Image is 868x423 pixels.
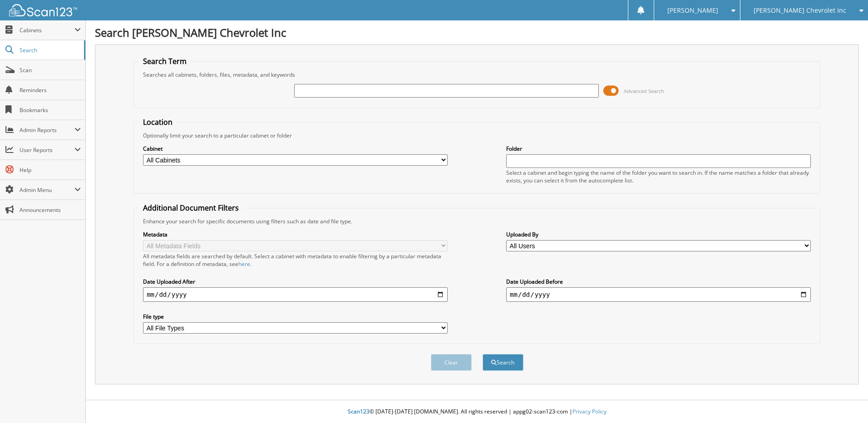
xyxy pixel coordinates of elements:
div: Searches all cabinets, folders, files, metadata, and keywords [138,71,815,79]
label: Folder [506,145,811,152]
legend: Additional Document Filters [138,203,243,213]
div: Select a cabinet and begin typing the name of the folder you want to search in. If the name match... [506,169,811,184]
span: [PERSON_NAME] [667,8,718,13]
span: Help [20,166,81,174]
span: Admin Menu [20,186,74,194]
span: Scan [20,66,81,74]
button: Clear [431,354,472,371]
span: Announcements [20,206,81,214]
legend: Location [138,117,177,127]
input: start [143,287,448,302]
img: scan123-logo-white.svg [9,4,77,16]
label: Uploaded By [506,231,811,238]
div: All metadata fields are searched by default. Select a cabinet with metadata to enable filtering b... [143,252,448,268]
label: File type [143,313,448,320]
label: Date Uploaded Before [506,278,811,285]
div: © [DATE]-[DATE] [DOMAIN_NAME]. All rights reserved | appg02-scan123-com | [86,401,868,423]
input: end [506,287,811,302]
h1: Search [PERSON_NAME] Chevrolet Inc [95,25,859,40]
span: Reminders [20,86,81,94]
span: [PERSON_NAME] Chevrolet Inc [754,8,846,13]
button: Search [483,354,523,371]
span: Advanced Search [624,88,664,94]
span: Scan123 [348,408,370,415]
span: Search [20,46,79,54]
a: here [238,260,250,268]
div: Enhance your search for specific documents using filters such as date and file type. [138,217,815,225]
span: User Reports [20,146,74,154]
span: Admin Reports [20,126,74,134]
iframe: Chat Widget [823,379,868,423]
div: Optionally limit your search to a particular cabinet or folder [138,132,815,139]
span: Bookmarks [20,106,81,114]
label: Metadata [143,231,448,238]
span: Cabinets [20,26,74,34]
label: Cabinet [143,145,448,152]
label: Date Uploaded After [143,278,448,285]
legend: Search Term [138,56,191,66]
a: Privacy Policy [572,408,607,415]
